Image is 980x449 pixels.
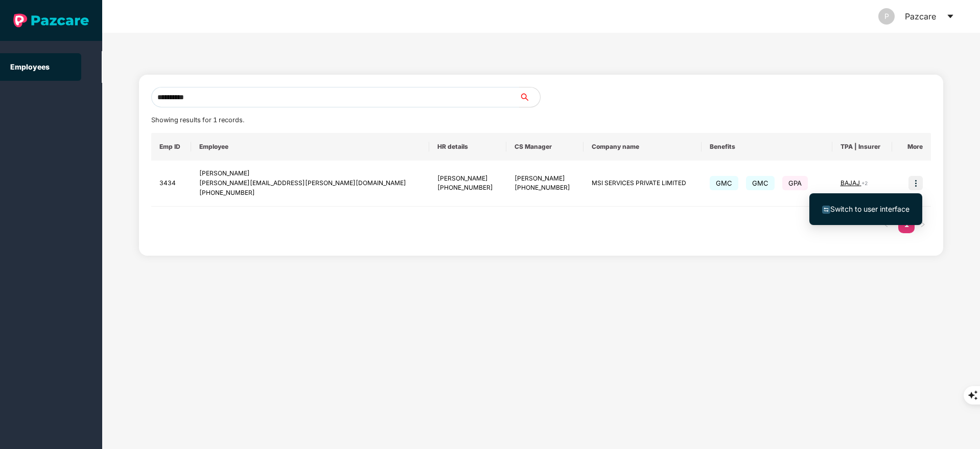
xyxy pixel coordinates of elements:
[908,176,923,190] img: icon
[710,176,738,190] span: GMC
[199,188,422,198] div: [PHONE_NUMBER]
[10,62,50,71] a: Employees
[199,178,422,188] div: [PERSON_NAME][EMAIL_ADDRESS][PERSON_NAME][DOMAIN_NAME]
[584,161,702,207] td: MSI SERVICES PRIVATE LIMITED
[915,217,931,233] li: Next Page
[515,174,575,184] div: [PERSON_NAME]
[915,217,931,233] button: right
[746,176,775,190] span: GMC
[199,169,422,178] div: [PERSON_NAME]
[702,133,832,161] th: Benefits
[861,180,868,186] span: + 2
[946,12,954,20] span: caret-down
[892,133,931,161] th: More
[920,221,926,228] span: right
[884,8,889,25] span: P
[841,179,861,187] span: BAJAJ
[832,133,893,161] th: TPA | Insurer
[782,176,808,190] span: GPA
[429,133,506,161] th: HR details
[584,133,702,161] th: Company name
[506,133,584,161] th: CS Manager
[151,133,191,161] th: Emp ID
[437,174,498,184] div: [PERSON_NAME]
[822,206,830,214] img: svg+xml;base64,PHN2ZyB4bWxucz0iaHR0cDovL3d3dy53My5vcmcvMjAwMC9zdmciIHdpZHRoPSIxNiIgaGVpZ2h0PSIxNi...
[437,183,498,193] div: [PHONE_NUMBER]
[830,205,909,213] span: Switch to user interface
[151,116,244,124] span: Showing results for 1 records.
[151,161,191,207] td: 3434
[515,183,575,193] div: [PHONE_NUMBER]
[191,133,430,161] th: Employee
[519,93,540,101] span: search
[519,87,541,107] button: search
